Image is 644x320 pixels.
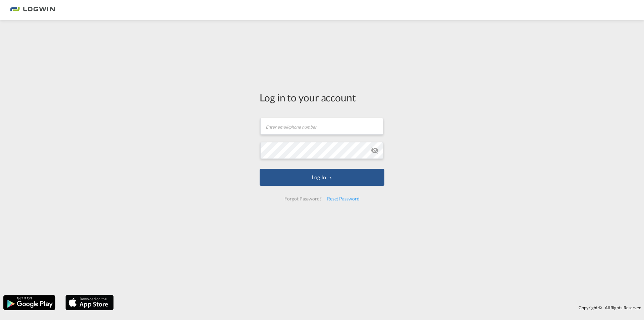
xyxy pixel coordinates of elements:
[65,294,114,311] img: apple.png
[3,294,56,311] img: google.png
[282,193,324,205] div: Forgot Password?
[371,146,379,154] md-icon: icon-eye-off
[260,90,384,104] div: Log in to your account
[260,169,384,186] button: LOGIN
[10,3,55,18] img: bc73a0e0d8c111efacd525e4c8ad7d32.png
[117,302,644,313] div: Copyright © . All Rights Reserved
[260,118,383,135] input: Enter email/phone number
[324,193,362,205] div: Reset Password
